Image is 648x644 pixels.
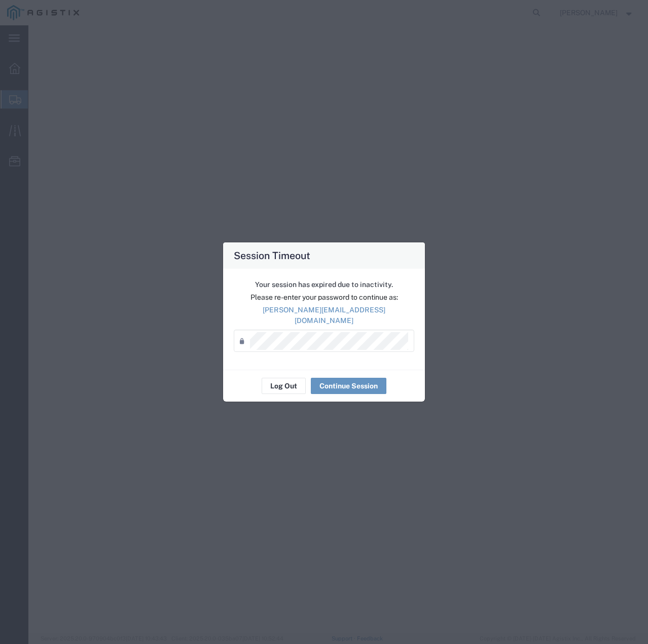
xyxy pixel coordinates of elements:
[311,378,386,394] button: Continue Session
[234,279,414,290] p: Your session has expired due to inactivity.
[234,248,310,263] h4: Session Timeout
[262,378,306,394] button: Log Out
[234,292,414,303] p: Please re-enter your password to continue as:
[234,305,414,326] p: [PERSON_NAME][EMAIL_ADDRESS][DOMAIN_NAME]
